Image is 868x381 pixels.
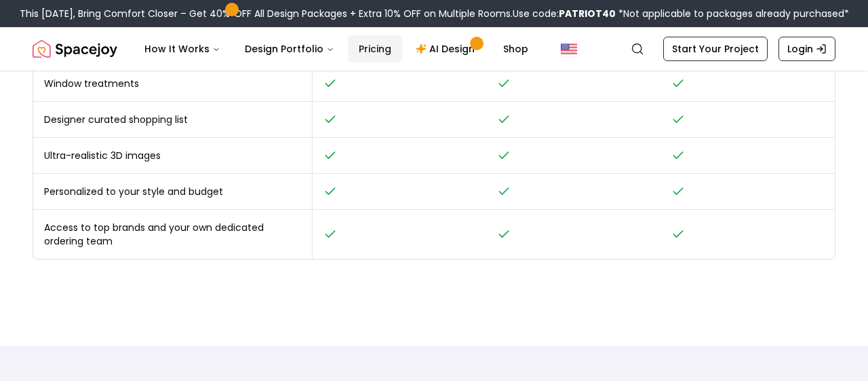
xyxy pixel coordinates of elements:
[778,37,835,61] a: Login
[561,41,577,57] img: United States
[33,27,835,71] nav: Global
[33,210,312,259] td: Access to top brands and your own dedicated ordering team
[492,35,539,62] a: Shop
[663,37,768,61] a: Start Your Project
[513,7,616,20] span: Use code:
[33,35,117,62] img: Spacejoy Logo
[348,35,402,62] a: Pricing
[616,7,849,20] span: *Not applicable to packages already purchased*
[33,174,312,210] td: Personalized to your style and budget
[405,35,490,62] a: AI Design
[33,102,312,138] td: Designer curated shopping list
[20,7,849,20] div: This [DATE], Bring Comfort Closer – Get 40% OFF All Design Packages + Extra 10% OFF on Multiple R...
[33,35,117,62] a: Spacejoy
[33,138,312,174] td: Ultra-realistic 3D images
[134,35,539,62] nav: Main
[33,66,312,102] td: Window treatments
[134,35,231,62] button: How It Works
[234,35,345,62] button: Design Portfolio
[559,7,616,20] b: PATRIOT40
